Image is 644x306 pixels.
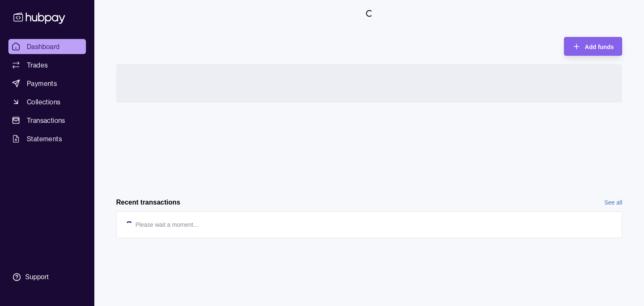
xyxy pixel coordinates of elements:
[8,94,86,109] a: Collections
[8,57,86,73] a: Trades
[27,115,65,125] span: Transactions
[27,78,57,88] span: Payments
[8,39,86,54] a: Dashboard
[27,134,62,144] span: Statements
[116,198,180,207] h2: Recent transactions
[27,60,48,70] span: Trades
[564,37,622,56] button: Add funds
[27,97,60,107] span: Collections
[8,76,86,91] a: Payments
[8,131,86,146] a: Statements
[8,113,86,128] a: Transactions
[25,272,49,282] div: Support
[585,44,614,50] span: Add funds
[135,220,199,229] p: Please wait a moment…
[604,198,622,207] a: See all
[27,41,60,52] span: Dashboard
[8,268,86,286] a: Support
